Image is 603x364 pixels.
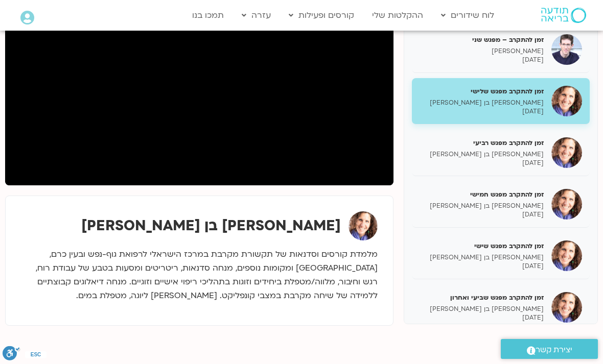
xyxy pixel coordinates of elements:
p: [PERSON_NAME] בן [PERSON_NAME] [420,305,544,313]
h5: זמן להתקרב מפגש שישי [420,241,544,251]
img: זמן להתקרב – מפגש שני [551,34,582,65]
p: [PERSON_NAME] [420,47,544,56]
img: שאנייה כהן בן חיים [349,211,378,240]
p: [DATE] [420,56,544,64]
a: יצירת קשר [501,339,598,359]
strong: [PERSON_NAME] בן [PERSON_NAME] [81,216,341,235]
img: זמן להתקרב מפגש שישי [551,240,582,271]
p: [PERSON_NAME] בן [PERSON_NAME] [420,150,544,159]
a: לוח שידורים [436,6,499,25]
p: [DATE] [420,210,544,219]
a: עזרה [237,6,276,25]
span: יצירת קשר [536,343,572,357]
img: זמן להתקרב מפגש שביעי ואחרון [551,292,582,323]
h5: זמן להתקרב מפגש שביעי ואחרון [420,293,544,302]
p: [DATE] [420,159,544,167]
p: [DATE] [420,107,544,116]
a: ההקלטות שלי [367,6,428,25]
img: זמן להתקרב מפגש חמישי [551,189,582,220]
img: זמן להתקרב מפגש רביעי [551,137,582,168]
p: [PERSON_NAME] בן [PERSON_NAME] [420,253,544,262]
p: מלמדת קורסים וסדנאות של תקשורת מקרבת במרכז הישראלי לרפואת גוף-נפש ובעין כרם, [GEOGRAPHIC_DATA] ומ... [21,248,378,303]
img: זמן להתקרב מפגש שלישי [551,86,582,116]
p: [PERSON_NAME] בן [PERSON_NAME] [420,99,544,107]
p: [PERSON_NAME] בן [PERSON_NAME] [420,202,544,210]
a: קורסים ופעילות [284,6,359,25]
img: תודעה בריאה [541,8,586,23]
p: [DATE] [420,313,544,322]
h5: זמן להתקרב מפגש חמישי [420,190,544,199]
h5: זמן להתקרב – מפגש שני [420,35,544,44]
a: תמכו בנו [187,6,229,25]
h5: זמן להתקרב מפגש רביעי [420,138,544,148]
p: [DATE] [420,262,544,271]
h5: זמן להתקרב מפגש שלישי [420,87,544,96]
